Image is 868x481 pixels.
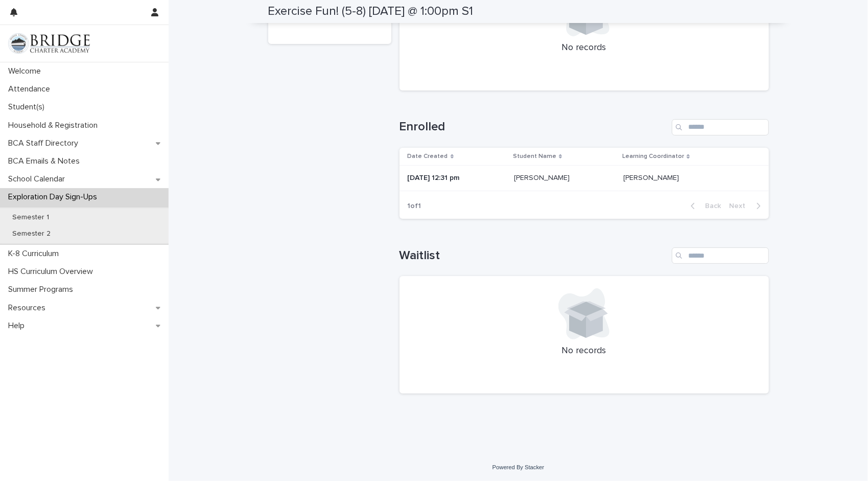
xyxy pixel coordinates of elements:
[4,102,53,112] p: Student(s)
[4,84,58,94] p: Attendance
[699,202,721,210] span: Back
[4,66,49,76] p: Welcome
[4,321,33,331] p: Help
[725,201,769,211] button: Next
[4,121,106,130] p: Household & Registration
[408,151,448,162] p: Date Created
[514,172,572,182] p: [PERSON_NAME]
[412,346,757,357] p: No records
[400,248,668,263] h1: Waitlist
[4,230,59,238] p: Semester 2
[408,174,506,182] p: [DATE] 12:31 pm
[4,192,105,202] p: Exploration Day Sign-Ups
[683,201,725,211] button: Back
[4,303,54,313] p: Resources
[513,151,556,162] p: Student Name
[730,202,752,210] span: Next
[400,166,769,191] tr: [DATE] 12:31 pm[PERSON_NAME][PERSON_NAME] [PERSON_NAME][PERSON_NAME]
[400,194,430,219] p: 1 of 1
[672,119,769,135] input: Search
[623,172,681,182] p: [PERSON_NAME]
[412,42,757,54] p: No records
[672,247,769,264] input: Search
[4,139,86,148] p: BCA Staff Directory
[4,213,57,222] p: Semester 1
[492,464,544,470] a: Powered By Stacker
[400,120,668,134] h1: Enrolled
[4,267,101,277] p: HS Curriculum Overview
[8,33,90,54] img: V1C1m3IdTEidaUdm9Hs0
[4,249,67,259] p: K-8 Curriculum
[268,4,474,19] h2: Exercise Fun! (5-8) [DATE] @ 1:00pm S1
[4,156,88,166] p: BCA Emails & Notes
[622,151,684,162] p: Learning Coordinator
[4,285,81,294] p: Summer Programs
[4,174,73,184] p: School Calendar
